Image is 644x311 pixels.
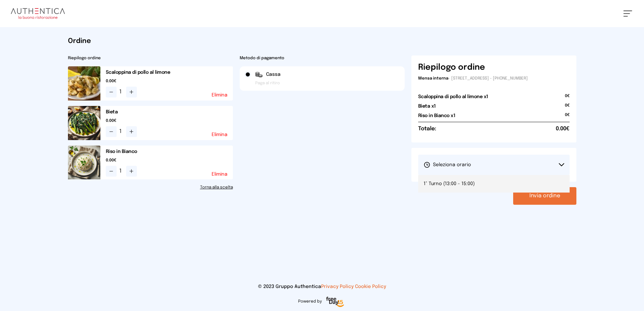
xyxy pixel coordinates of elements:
img: logo-freeday.3e08031.png [325,295,346,309]
button: Invia ordine [513,187,576,205]
a: Privacy Policy [321,284,354,289]
button: Seleziona orario [418,155,570,175]
span: Seleziona orario [424,161,471,168]
span: Powered by [298,299,322,304]
a: Cookie Policy [355,284,386,289]
p: © 2023 Gruppo Authentica [11,283,633,290]
span: 1° Turno (13:00 - 15:00) [424,180,475,187]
